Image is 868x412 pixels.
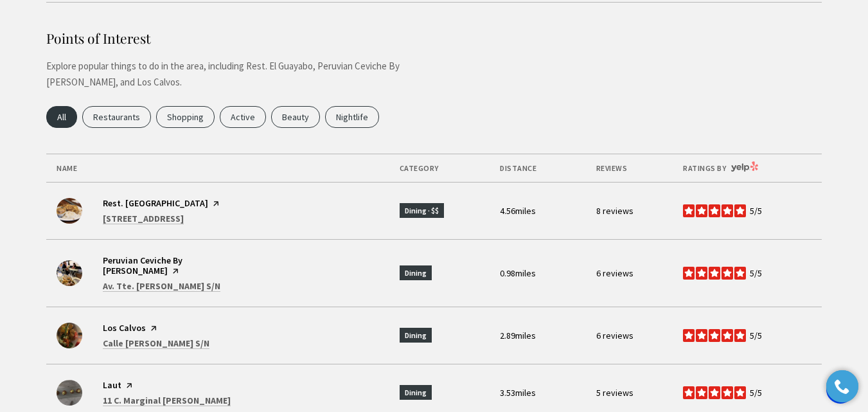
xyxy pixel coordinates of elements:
p: Explore popular things to do in the area, including Rest. El Guayabo, Peruvian Ceviche By [PERSON... [46,58,434,91]
a: Visit the Los Calvos page on Yelp - open in a new tab [103,322,146,334]
span: 2.89 [500,330,515,341]
span: 3.53 [500,387,515,399]
a: Search Calle Simon Madera S/N on Google Maps - open in a new tab [103,337,209,349]
span: miles [500,387,536,399]
span: 5/5 [750,330,762,341]
button: Nightlife [325,106,379,128]
a: Visit the Peruvian Ceviche By Totti page on Yelp - open in a new tab [103,255,182,276]
span: 6 reviews [596,267,633,279]
span: 8 reviews [596,205,633,217]
th: Reviews [586,154,673,182]
img: Los Calvos Logo [57,323,82,348]
button: Beauty [271,106,320,128]
span: Dining [400,328,432,343]
a: Visit the Laut page on Yelp - open in a new tab [103,379,121,391]
th: Category [389,154,490,182]
span: 0.98 [500,267,515,279]
a: Visit the Rest. El Guayabo page on Yelp - open in a new tab [103,197,208,209]
span: 5/5 [750,268,762,278]
span: Dining [400,385,432,400]
span: 5 reviews [596,387,633,399]
button: Active [220,106,266,128]
span: 5/5 [750,206,762,216]
span: 5/5 [750,388,762,398]
img: Rest. El Guayabo Logo [57,198,82,224]
th: Distance [490,154,586,182]
button: All [46,106,77,128]
button: Shopping [156,106,215,128]
a: Yelp - open in a new tab [726,162,758,174]
a: Search Av. Tte. César Luis González S/N on Google Maps - open in a new tab [103,280,220,292]
span: 6 reviews [596,330,633,341]
span: miles [500,205,536,217]
h4: Points of Interest [46,28,434,49]
span: miles [500,267,536,279]
span: Ratings by [683,163,726,174]
span: Dining [400,265,432,280]
span: Dining · $$ [400,203,444,218]
a: Search 11 C. Marginal Villamar on Google Maps - open in a new tab [103,395,231,406]
span: 4.56 [500,205,515,217]
img: Laut Logo [57,380,82,406]
a: Search Calle Colton 29 on Google Maps - open in a new tab [103,213,184,224]
th: Name [46,154,389,182]
img: Peruvian Ceviche By Totti Logo [57,260,82,286]
button: Restaurants [82,106,151,128]
span: miles [500,330,536,341]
